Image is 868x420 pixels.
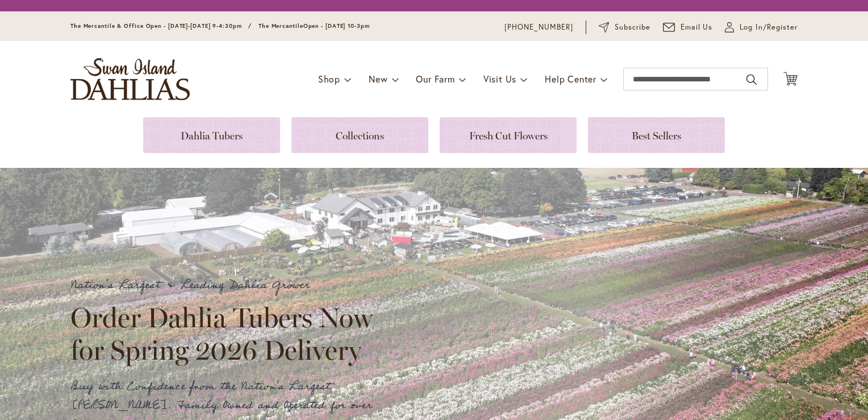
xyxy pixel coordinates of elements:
a: Email Us [663,22,713,33]
a: Subscribe [599,22,650,33]
span: Email Us [681,22,713,33]
span: Log In/Register [740,22,798,33]
p: Nation's Largest & Leading Dahlia Grower [70,276,383,295]
span: New [369,73,387,85]
h2: Order Dahlia Tubers Now for Spring 2026 Delivery [70,302,383,365]
span: The Mercantile & Office Open - [DATE]-[DATE] 9-4:30pm / The Mercantile [70,22,303,30]
span: Open - [DATE] 10-3pm [303,22,370,30]
span: Shop [318,73,340,85]
span: Subscribe [615,22,650,33]
a: store logo [70,58,190,100]
a: Log In/Register [725,22,798,33]
span: Our Farm [416,73,454,85]
span: Visit Us [483,73,516,85]
span: Help Center [545,73,596,85]
a: [PHONE_NUMBER] [504,22,573,33]
button: Search [746,71,757,89]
